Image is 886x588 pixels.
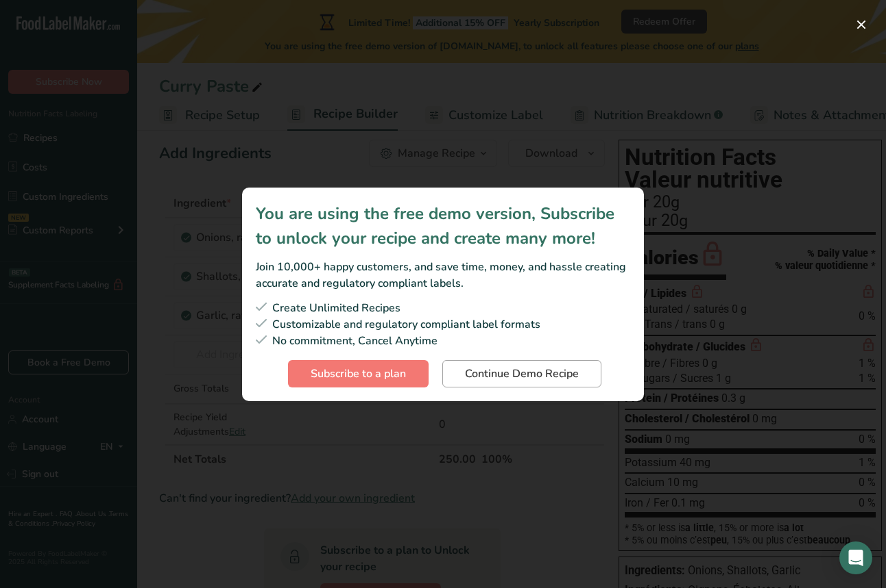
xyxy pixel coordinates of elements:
[256,333,630,349] div: No commitment, Cancel Anytime
[256,316,630,333] div: Customizable and regulatory compliant label formats
[311,366,406,382] span: Subscribe to a plan
[442,360,601,387] button: Continue Demo Recipe
[256,201,630,251] div: You are using the free demo version, Subscribe to unlock your recipe and create many more!
[256,259,630,292] div: Join 10,000+ happy customers, and save time, money, and hassle creating accurate and regulatory c...
[288,360,429,387] button: Subscribe to a plan
[839,541,872,574] div: Open Intercom Messenger
[256,300,630,316] div: Create Unlimited Recipes
[465,366,579,382] span: Continue Demo Recipe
